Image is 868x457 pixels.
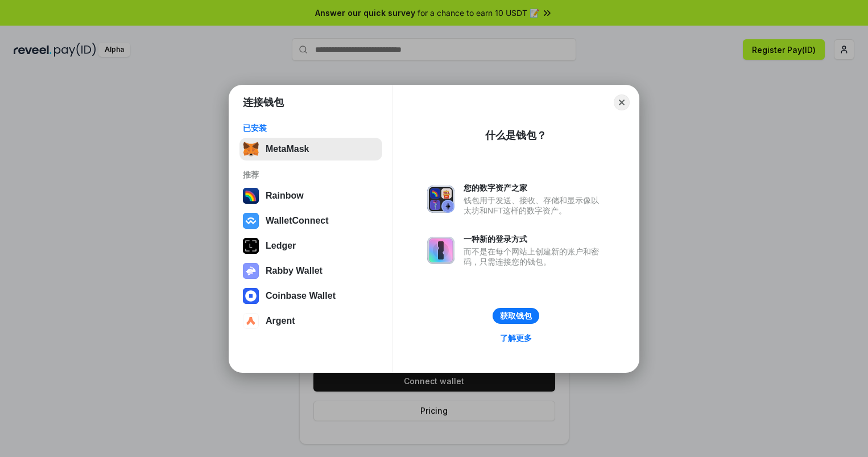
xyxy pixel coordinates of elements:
div: 已安装 [243,123,379,133]
img: svg+xml,%3Csvg%20width%3D%2228%22%20height%3D%2228%22%20viewBox%3D%220%200%2028%2028%22%20fill%3D... [243,288,259,304]
button: Argent [239,310,382,332]
button: Ledger [239,234,382,257]
img: svg+xml,%3Csvg%20xmlns%3D%22http%3A%2F%2Fwww.w3.org%2F2000%2Fsvg%22%20fill%3D%22none%22%20viewBox... [243,263,259,279]
button: Rainbow [239,184,382,207]
img: svg+xml,%3Csvg%20width%3D%2228%22%20height%3D%2228%22%20viewBox%3D%220%200%2028%2028%22%20fill%3D... [243,213,259,229]
div: 推荐 [243,170,379,180]
img: svg+xml,%3Csvg%20fill%3D%22none%22%20height%3D%2233%22%20viewBox%3D%220%200%2035%2033%22%20width%... [243,141,259,157]
div: Coinbase Wallet [266,291,336,301]
div: Ledger [266,241,296,251]
div: 获取钱包 [500,311,532,321]
button: Close [614,94,630,110]
div: 而不是在每个网站上创建新的账户和密码，只需连接您的钱包。 [464,246,605,267]
img: svg+xml,%3Csvg%20width%3D%2228%22%20height%3D%2228%22%20viewBox%3D%220%200%2028%2028%22%20fill%3D... [243,313,259,329]
button: Coinbase Wallet [239,285,382,307]
div: 什么是钱包？ [485,129,547,142]
div: MetaMask [266,144,309,154]
div: 钱包用于发送、接收、存储和显示像以太坊和NFT这样的数字资产。 [464,195,605,216]
button: Rabby Wallet [239,260,382,282]
div: Rabby Wallet [266,266,323,276]
div: WalletConnect [266,216,329,226]
img: svg+xml,%3Csvg%20width%3D%22120%22%20height%3D%22120%22%20viewBox%3D%220%200%20120%20120%22%20fil... [243,188,259,204]
div: Argent [266,316,295,326]
div: 一种新的登录方式 [464,234,605,244]
img: svg+xml,%3Csvg%20xmlns%3D%22http%3A%2F%2Fwww.w3.org%2F2000%2Fsvg%22%20fill%3D%22none%22%20viewBox... [427,237,454,264]
button: 获取钱包 [493,308,539,324]
a: 了解更多 [493,331,539,345]
div: Rainbow [266,191,304,201]
button: WalletConnect [239,209,382,232]
button: MetaMask [239,138,382,160]
img: svg+xml,%3Csvg%20xmlns%3D%22http%3A%2F%2Fwww.w3.org%2F2000%2Fsvg%22%20fill%3D%22none%22%20viewBox... [427,186,454,213]
div: 了解更多 [500,333,532,343]
div: 您的数字资产之家 [464,183,605,193]
img: svg+xml,%3Csvg%20xmlns%3D%22http%3A%2F%2Fwww.w3.org%2F2000%2Fsvg%22%20width%3D%2228%22%20height%3... [243,238,259,254]
h1: 连接钱包 [243,96,284,109]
